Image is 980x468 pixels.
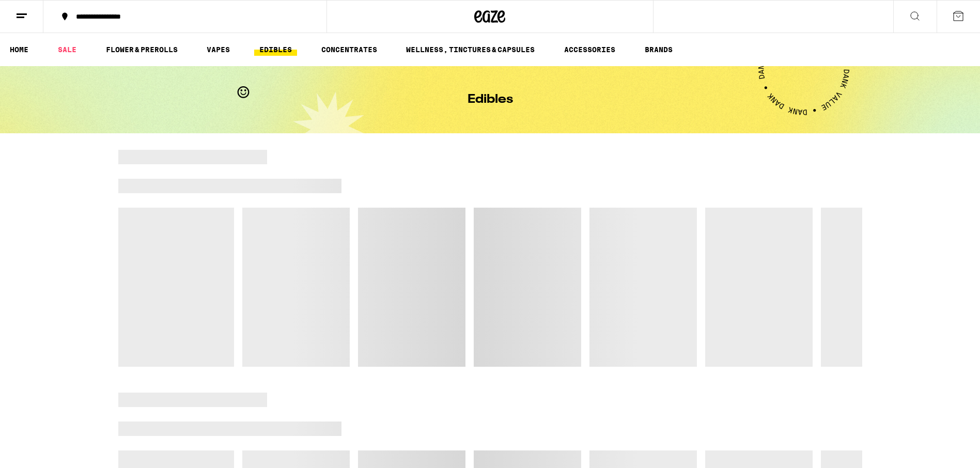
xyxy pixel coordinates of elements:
[468,93,513,106] h1: Edibles
[401,43,540,56] a: WELLNESS, TINCTURES & CAPSULES
[5,43,34,56] a: HOME
[254,43,297,56] a: EDIBLES
[101,43,183,56] a: FLOWER & PREROLLS
[316,43,382,56] a: CONCENTRATES
[53,43,82,56] a: SALE
[201,43,235,56] a: VAPES
[559,43,620,56] a: ACCESSORIES
[640,43,678,56] button: BRANDS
